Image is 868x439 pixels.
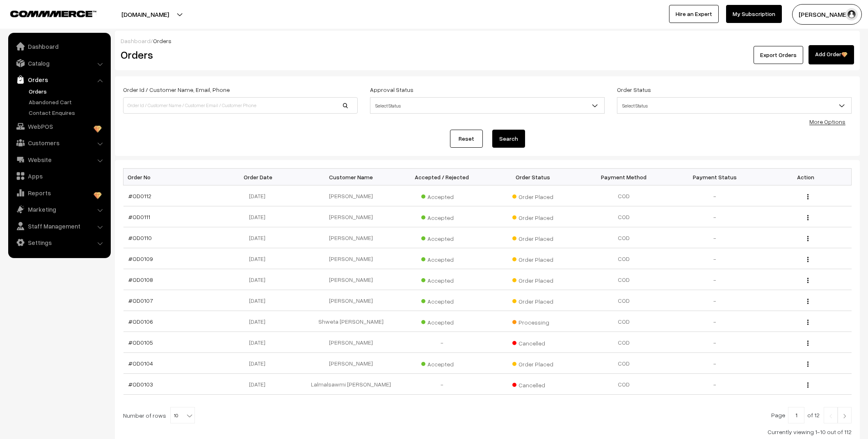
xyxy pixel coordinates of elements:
span: Accepted [421,232,462,243]
label: Order Id / Customer Name, Email, Phone [123,85,230,94]
a: Website [10,152,108,167]
span: Select Status [617,97,852,114]
a: Abandoned Cart [27,98,108,106]
td: - [669,185,761,206]
button: Search [492,130,525,148]
td: [PERSON_NAME] [305,290,396,311]
td: [PERSON_NAME] [305,269,396,290]
img: Menu [807,215,809,220]
a: More Options [809,118,845,125]
td: [DATE] [214,206,305,227]
td: [PERSON_NAME] [305,248,396,269]
span: Accepted [421,274,462,285]
label: Approval Status [370,85,413,94]
td: COD [578,311,669,332]
td: COD [578,269,669,290]
span: Select Status [617,98,851,113]
td: [DATE] [214,374,305,395]
a: #OD0109 [128,255,153,262]
span: 10 [171,407,194,424]
td: [DATE] [214,248,305,269]
img: COMMMERCE [10,11,96,17]
a: Contact Enquires [27,108,108,117]
a: Hire an Expert [669,5,719,23]
span: Accepted [421,190,462,201]
td: - [669,206,761,227]
td: - [396,374,487,395]
span: Page [771,412,785,418]
a: #OD0112 [128,192,151,199]
img: Menu [807,299,809,304]
th: Accepted / Rejected [396,169,487,185]
img: Menu [807,194,809,199]
span: Orders [153,37,171,44]
td: [DATE] [214,269,305,290]
a: Reports [10,185,108,200]
td: COD [578,206,669,227]
span: Order Placed [512,211,553,222]
td: - [669,227,761,248]
th: Payment Status [669,169,761,185]
a: WebPOS [10,119,108,134]
img: Menu [807,382,809,388]
span: Accepted [421,358,462,368]
td: [DATE] [214,227,305,248]
span: Select Status [370,98,604,113]
a: Catalog [10,56,108,71]
th: Payment Method [578,169,669,185]
a: #OD0107 [128,297,153,304]
td: - [669,374,761,395]
span: Order Placed [512,274,553,285]
a: Dashboard [121,37,151,44]
button: [DOMAIN_NAME] [93,4,198,25]
input: Order Id / Customer Name / Customer Email / Customer Phone [123,97,358,114]
th: Order No [123,169,215,185]
img: Menu [807,278,809,283]
a: COMMMERCE [10,8,82,18]
td: COD [578,353,669,374]
a: Customers [10,135,108,150]
a: #OD0105 [128,339,153,346]
td: [PERSON_NAME] [305,353,396,374]
div: / [121,37,854,45]
span: Order Placed [512,232,553,243]
img: user [845,8,858,21]
td: Shweta [PERSON_NAME] [305,311,396,332]
img: Menu [807,320,809,325]
td: - [669,311,761,332]
label: Order Status [617,85,651,94]
a: Dashboard [10,39,108,54]
a: #OD0106 [128,318,153,325]
a: Staff Management [10,219,108,233]
td: [PERSON_NAME] [305,206,396,227]
th: Action [761,169,852,185]
a: #OD0110 [128,234,152,241]
span: Accepted [421,211,462,222]
span: Cancelled [512,379,553,389]
a: #OD0104 [128,360,153,367]
td: - [669,269,761,290]
img: Menu [807,341,809,346]
button: Export Orders [754,46,803,64]
img: Menu [807,361,809,367]
td: [DATE] [214,311,305,332]
button: [PERSON_NAME] [792,4,862,25]
th: Customer Name [305,169,396,185]
td: COD [578,332,669,353]
td: COD [578,290,669,311]
td: COD [578,185,669,206]
a: #OD0111 [128,213,150,220]
th: Order Date [214,169,305,185]
th: Order Status [487,169,578,185]
div: Currently viewing 1-10 out of 112 [123,428,852,436]
img: Menu [807,236,809,241]
td: [PERSON_NAME] [305,227,396,248]
td: COD [578,227,669,248]
td: [PERSON_NAME] [305,185,396,206]
span: Accepted [421,253,462,264]
td: [DATE] [214,185,305,206]
a: Settings [10,235,108,250]
a: #OD0103 [128,381,153,388]
td: [PERSON_NAME] [305,332,396,353]
span: Cancelled [512,337,553,348]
